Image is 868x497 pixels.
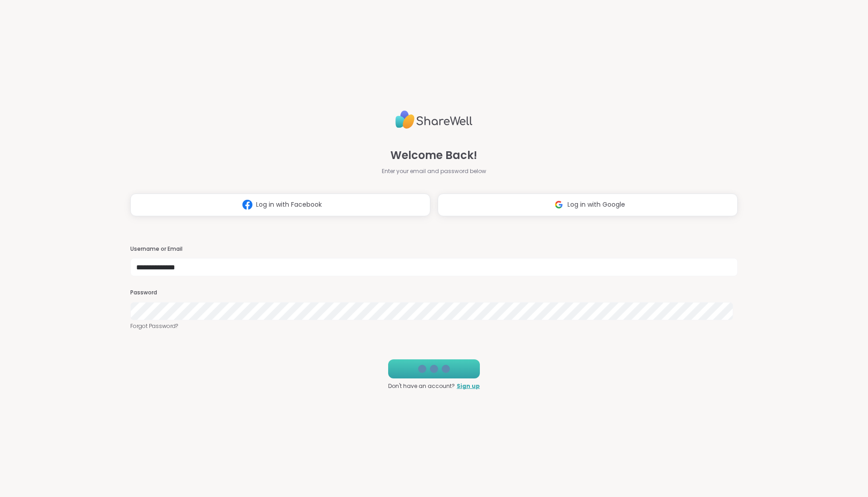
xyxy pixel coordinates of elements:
[382,167,486,175] span: Enter your email and password below
[130,322,738,330] a: Forgot Password?
[388,382,455,390] span: Don't have an account?
[130,289,738,297] h3: Password
[390,147,477,164] span: Welcome Back!
[395,107,473,133] img: ShareWell Logo
[457,382,480,390] a: Sign up
[130,245,738,253] h3: Username or Email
